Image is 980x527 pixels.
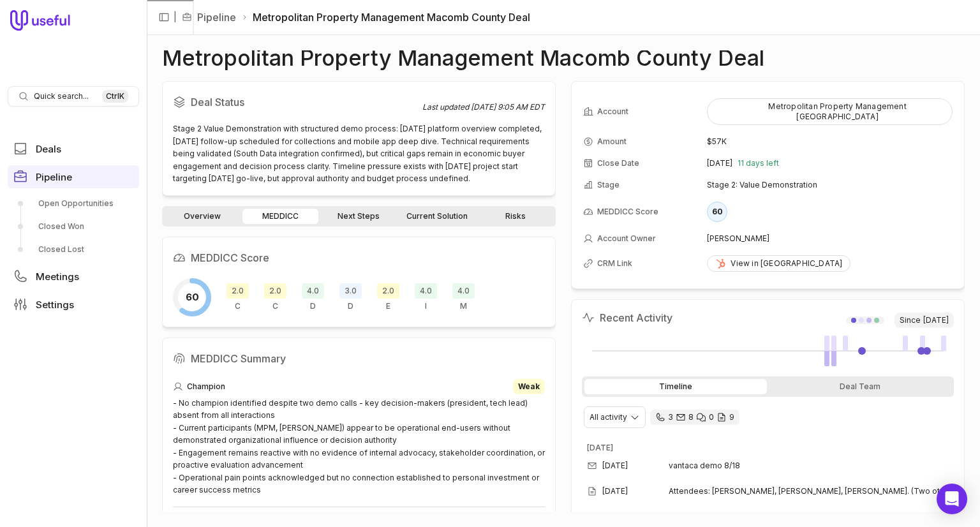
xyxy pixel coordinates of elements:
[173,122,545,185] div: Stage 2 Value Demonstration with structured demo process: [DATE] platform overview completed, [DA...
[310,301,316,311] span: D
[235,301,241,311] span: C
[102,90,128,103] kbd: Ctrl K
[173,278,211,316] div: Overall MEDDICC score
[377,283,399,311] div: Economic Buyer
[715,101,944,122] div: Metropolitan Property Management [GEOGRAPHIC_DATA]
[8,137,139,160] a: Deals
[707,255,850,272] a: View in [GEOGRAPHIC_DATA]
[302,283,324,311] div: Decision Criteria
[650,410,739,425] div: 3 calls and 8 email threads
[8,193,139,260] div: Pipeline submenu
[186,290,199,305] span: 60
[452,283,475,311] div: Metrics
[154,8,174,27] button: Collapse sidebar
[415,283,437,311] div: Indicate Pain
[241,10,530,25] li: Metropolitan Property Management Macomb County Deal
[707,228,953,249] td: [PERSON_NAME]
[422,102,545,112] div: Last updated
[8,239,139,260] a: Closed Lost
[321,209,396,224] a: Next Steps
[597,180,620,190] span: Stage
[602,486,628,496] time: [DATE]
[226,283,249,299] span: 2.0
[272,301,278,311] span: C
[348,301,353,311] span: D
[8,265,139,288] a: Meetings
[597,234,656,244] span: Account Owner
[452,283,475,299] span: 4.0
[769,379,952,394] div: Deal Team
[8,216,139,237] a: Closed Won
[264,283,286,311] div: Competition
[707,202,727,222] div: 60
[584,379,767,394] div: Timeline
[36,272,79,281] span: Meetings
[582,310,672,325] h2: Recent Activity
[162,50,764,66] h1: Metropolitan Property Management Macomb County Deal
[8,165,139,188] a: Pipeline
[226,283,249,311] div: Champion
[707,98,953,125] button: Metropolitan Property Management [GEOGRAPHIC_DATA]
[8,293,139,316] a: Settings
[173,92,422,112] h2: Deal Status
[174,10,177,25] span: |
[339,283,362,311] div: Decision Process
[587,443,613,452] time: [DATE]
[602,461,628,471] time: [DATE]
[242,209,318,224] a: MEDDICC
[34,91,89,101] span: Quick search...
[339,283,362,299] span: 3.0
[597,258,632,269] span: CRM Link
[173,348,545,369] h2: MEDDICC Summary
[36,172,72,182] span: Pipeline
[597,107,628,117] span: Account
[425,301,427,311] span: I
[197,10,236,25] a: Pipeline
[471,102,545,112] time: [DATE] 9:05 AM EDT
[707,131,953,152] td: $57K
[707,158,732,168] time: [DATE]
[415,283,437,299] span: 4.0
[895,313,954,328] span: Since
[36,144,61,154] span: Deals
[937,484,967,514] div: Open Intercom Messenger
[399,209,475,224] a: Current Solution
[478,209,553,224] a: Risks
[165,209,240,224] a: Overview
[669,461,740,471] span: vantaca demo 8/18
[597,207,658,217] span: MEDDICC Score
[264,283,286,299] span: 2.0
[597,137,627,147] span: Amount
[8,193,139,214] a: Open Opportunities
[386,301,390,311] span: E
[597,158,639,168] span: Close Date
[715,258,842,269] div: View in [GEOGRAPHIC_DATA]
[173,248,545,268] h2: MEDDICC Score
[669,486,949,496] span: Attendees: [PERSON_NAME], [PERSON_NAME], [PERSON_NAME]. (Two others in same room - did not intro ...
[460,301,467,311] span: M
[173,379,545,394] div: Champion
[518,382,540,392] span: Weak
[707,175,953,195] td: Stage 2: Value Demonstration
[36,300,74,309] span: Settings
[173,397,545,496] div: - No champion identified despite two demo calls - key decision-makers (president, tech lead) abse...
[738,158,779,168] span: 11 days left
[377,283,399,299] span: 2.0
[302,283,324,299] span: 4.0
[923,315,949,325] time: [DATE]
